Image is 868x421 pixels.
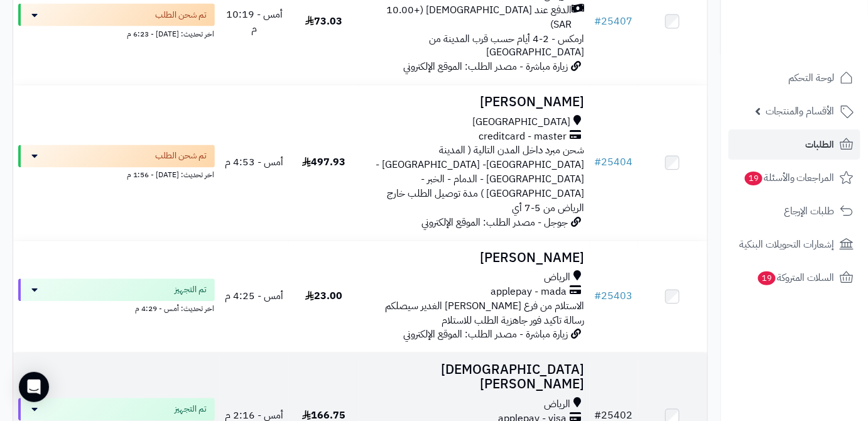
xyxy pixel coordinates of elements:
[404,327,568,342] span: زيارة مباشرة - مصدر الطلب: الموقع الإلكتروني
[595,14,602,29] span: #
[766,102,835,120] span: الأقسام والمنتجات
[757,269,835,287] span: السلات المتروكة
[806,136,835,153] span: الطلبات
[156,150,207,163] span: تم شحن الطلب
[305,14,342,29] span: 73.03
[545,398,571,412] span: الرياض
[788,69,835,87] span: لوحة التحكم
[19,372,49,402] div: Open Intercom Messenger
[156,9,207,21] span: تم شحن الطلب
[18,302,215,315] div: اخر تحديث: أمس - 4:29 م
[225,155,283,170] span: أمس - 4:53 م
[305,289,342,304] span: 23.00
[430,31,585,61] span: ارمكس - 2-4 أيام حسب قرب المدينة من [GEOGRAPHIC_DATA]
[364,3,572,32] span: الدفع عند [DEMOGRAPHIC_DATA] (+10.00 SAR)
[473,116,571,130] span: [GEOGRAPHIC_DATA]
[364,363,585,392] h3: [DEMOGRAPHIC_DATA][PERSON_NAME]
[783,31,856,57] img: logo-2.png
[225,289,283,304] span: أمس - 4:25 م
[729,163,860,193] a: المراجعات والأسئلة19
[18,26,215,40] div: اخر تحديث: [DATE] - 6:23 م
[595,14,633,29] a: #25407
[758,271,776,285] span: 19
[491,285,567,300] span: applepay - mada
[595,155,602,170] span: #
[729,263,860,293] a: السلات المتروكة19
[745,172,762,185] span: 19
[422,216,568,231] span: جوجل - مصدر الطلب: الموقع الإلكتروني
[595,289,602,304] span: #
[729,229,860,260] a: إشعارات التحويلات البنكية
[479,130,567,145] span: creditcard - master
[784,202,835,220] span: طلبات الإرجاع
[595,155,633,170] a: #25404
[545,271,571,285] span: الرياض
[376,143,585,216] span: شحن مبرد داخل المدن التالية ( المدينة [GEOGRAPHIC_DATA]- [GEOGRAPHIC_DATA] - [GEOGRAPHIC_DATA] - ...
[226,7,283,36] span: أمس - 10:19 م
[595,289,633,304] a: #25403
[404,60,568,75] span: زيارة مباشرة - مصدر الطلب: الموقع الإلكتروني
[739,236,835,253] span: إشعارات التحويلات البنكية
[386,299,585,329] span: الاستلام من فرع [PERSON_NAME] الغدير سيصلكم رسالة تاكيد فور جاهزية الطلب للاستلام
[18,168,215,181] div: اخر تحديث: [DATE] - 1:56 م
[175,403,207,416] span: تم التجهيز
[729,196,860,226] a: طلبات الإرجاع
[744,169,835,187] span: المراجعات والأسئلة
[364,96,585,110] h3: [PERSON_NAME]
[729,63,860,93] a: لوحة التحكم
[729,129,860,160] a: الطلبات
[364,251,585,266] h3: [PERSON_NAME]
[175,284,207,297] span: تم التجهيز
[302,155,345,170] span: 497.93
